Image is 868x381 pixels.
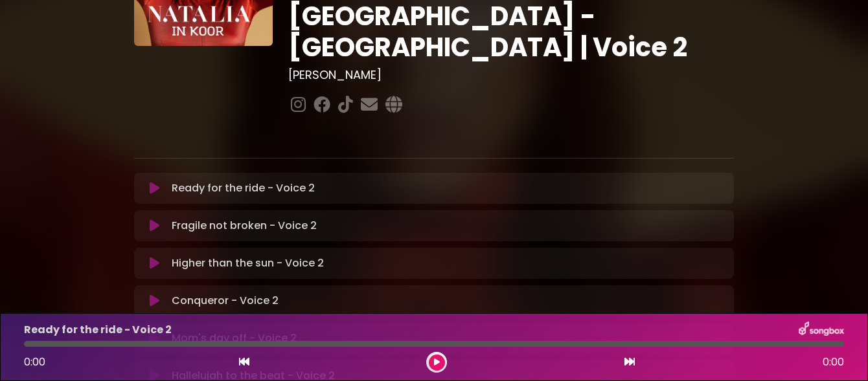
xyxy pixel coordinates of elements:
p: Ready for the ride - Voice 2 [172,180,315,196]
span: 0:00 [823,354,844,370]
p: Higher than the sun - Voice 2 [172,256,324,271]
img: songbox-logo-white.png [799,321,844,338]
span: 0:00 [24,354,45,369]
p: Ready for the ride - Voice 2 [24,322,172,338]
p: Conqueror - Voice 2 [172,293,279,309]
h3: [PERSON_NAME] [288,68,735,82]
p: Fragile not broken - Voice 2 [172,218,317,234]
